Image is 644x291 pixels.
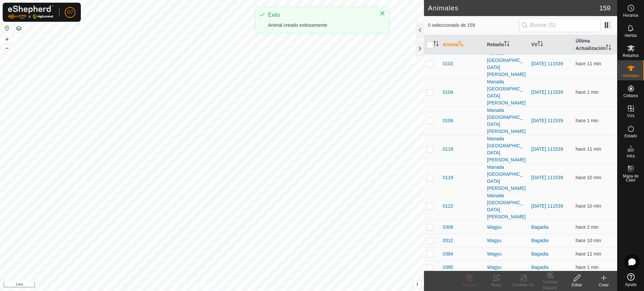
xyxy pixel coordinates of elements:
[67,9,73,16] span: G7
[531,224,548,230] a: Bagadia
[563,282,590,288] div: Editar
[443,237,453,244] span: 0312
[443,250,453,258] span: 0384
[224,282,247,288] a: Contáctenos
[487,237,526,244] div: Wagyu
[531,175,563,180] a: [DATE] 111539
[625,283,637,287] span: Ayuda
[531,238,548,243] a: Bagadia
[519,18,600,32] input: Buscar (S)
[538,42,543,47] p-sorticon: Activar para ordenar
[573,35,617,55] th: Última Actualización
[576,203,601,209] span: 19 ago 2025, 9:02
[487,224,526,231] div: Wagyu
[576,61,601,66] span: 19 ago 2025, 9:02
[443,264,453,271] span: 0385
[443,89,453,96] span: 0104
[462,283,477,287] span: Eliminar
[510,282,537,288] div: Cambiar VV
[627,114,634,118] span: VVs
[268,11,373,19] div: Éxito
[576,175,601,180] span: 19 ago 2025, 9:03
[576,118,598,123] span: 19 ago 2025, 9:11
[414,281,421,288] button: i
[576,265,598,270] span: 19 ago 2025, 9:12
[531,146,563,152] a: [DATE] 111539
[487,192,526,220] div: Manada [GEOGRAPHIC_DATA][PERSON_NAME]
[529,35,573,55] th: VV
[576,251,601,257] span: 19 ago 2025, 9:02
[625,33,637,38] span: Alertas
[599,3,610,13] span: 159
[484,35,529,55] th: Rebaño
[433,42,439,47] p-sorticon: Activar para ordenar
[443,174,453,181] span: 0119
[443,224,453,231] span: 0308
[487,164,526,192] div: Manada [GEOGRAPHIC_DATA][PERSON_NAME]
[487,264,526,271] div: Wagyu
[487,250,526,258] div: Wagyu
[576,146,601,152] span: 19 ago 2025, 9:02
[483,282,510,288] div: Rutas
[440,35,484,55] th: Animal
[3,24,11,32] button: Restablecer Mapa
[3,35,11,43] button: +
[576,238,601,243] span: 19 ago 2025, 9:02
[627,154,635,158] span: Infra
[623,54,639,58] span: Rebaños
[531,118,563,123] a: [DATE] 111539
[8,5,54,19] img: Logo Gallagher
[618,271,644,289] a: Ayuda
[625,134,637,138] span: Estado
[459,42,464,47] p-sorticon: Activar para ordenar
[623,13,638,17] span: Horarios
[606,46,611,51] p-sorticon: Activar para ordenar
[531,61,563,66] a: [DATE] 111539
[3,44,11,52] button: –
[443,203,453,210] span: 0122
[428,22,519,29] span: 0 seleccionado de 159
[531,265,548,270] a: Bagadia
[623,74,639,78] span: Animales
[443,117,453,124] span: 0106
[531,251,548,257] a: Bagadia
[378,9,387,18] button: Close
[590,282,617,288] div: Crear
[531,89,563,95] a: [DATE] 111539
[487,107,526,135] div: Manada [GEOGRAPHIC_DATA][PERSON_NAME]
[504,42,509,47] p-sorticon: Activar para ordenar
[443,146,453,153] span: 0118
[428,4,599,12] h2: Animales
[443,60,453,67] span: 0103
[487,78,526,106] div: Manada [GEOGRAPHIC_DATA][PERSON_NAME]
[576,224,598,230] span: 19 ago 2025, 9:11
[15,24,23,32] button: Capas del Mapa
[487,50,526,78] div: Manada [GEOGRAPHIC_DATA][PERSON_NAME]
[531,203,563,209] a: [DATE] 111539
[487,135,526,163] div: Manada [GEOGRAPHIC_DATA][PERSON_NAME]
[576,89,598,95] span: 19 ago 2025, 9:12
[537,279,563,291] div: Cambiar Rebaño
[619,174,642,182] span: Mapa de Calor
[623,94,638,98] span: Collares
[268,22,373,29] div: Animal creado exitosamente
[417,281,418,287] span: i
[177,282,216,288] a: Política de Privacidad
